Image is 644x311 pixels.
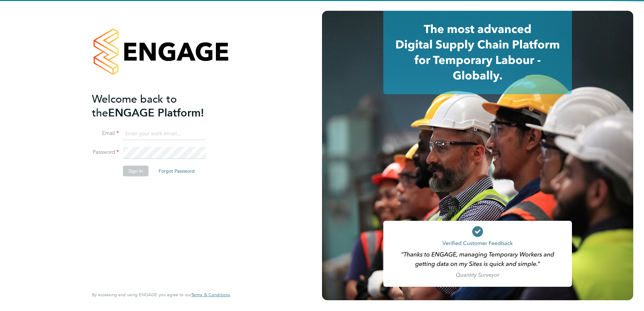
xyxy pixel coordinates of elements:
[92,292,230,298] span: By accessing and using ENGAGE you agree to our
[153,166,200,176] button: Forgot Password
[92,93,177,119] span: Welcome back to the
[92,149,119,156] label: Password
[191,292,230,298] a: Terms & Conditions
[123,128,206,140] input: Enter your work email...
[191,292,230,298] span: Terms & Conditions
[92,130,119,137] label: Email
[92,92,223,120] h2: ENGAGE Platform!
[123,166,149,176] button: Sign In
